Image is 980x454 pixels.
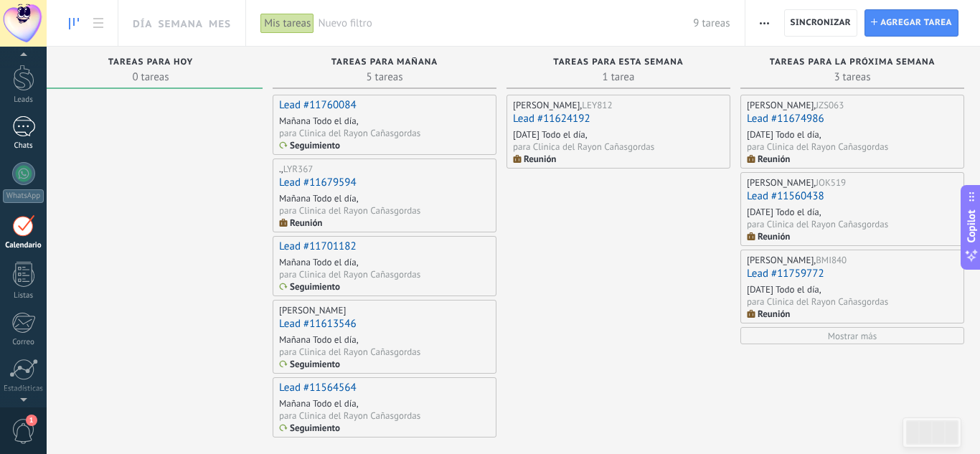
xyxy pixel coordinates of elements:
[814,177,816,189] span: ,
[747,189,824,203] a: Lead #11560438
[3,95,44,105] div: Leads
[279,346,420,358] div: para Clinica del Rayon Cañasgordas
[747,295,888,308] div: para Clinica del Rayon Cañasgordas
[279,334,359,346] div: Mañana Todo el día,
[814,100,816,111] span: ,
[279,192,359,204] div: Mañana Todo el día,
[524,153,556,165] p: Reunión
[747,283,821,295] div: [DATE] Todo el día,
[279,410,420,422] div: para Clinica del Rayon Cañasgordas
[580,100,582,111] span: ,
[816,176,846,189] div: JOK519
[46,57,255,70] div: Tareas para hoy
[748,57,957,70] div: Tareas para la próxima semana
[514,70,723,84] span: 1 tarea
[280,70,489,84] span: 5 tareas
[3,384,44,394] div: Estadísticas
[816,99,844,111] div: JZS063
[108,57,194,67] span: Tareas para hoy
[279,256,359,268] div: Mañana Todo el día,
[279,98,357,112] a: Lead #11760084
[513,112,590,126] a: Lead #11624192
[279,127,420,139] div: para Clinica del Rayon Cañasgordas
[582,99,612,111] div: LEY812
[290,281,340,293] p: Seguimiento
[964,209,979,242] span: Copilot
[279,115,359,127] div: Mañana Todo el día,
[62,9,86,37] a: To-do line
[758,231,790,242] p: Reunión
[513,128,588,141] div: [DATE] Todo el día,
[3,241,44,250] div: Calendario
[290,217,322,229] p: Reunión
[290,422,340,434] p: Seguimiento
[279,304,346,316] div: [PERSON_NAME]
[747,218,888,230] div: para Clinica del Rayon Cañasgordas
[814,255,816,266] span: ,
[3,141,44,151] div: Chats
[46,70,255,84] span: 0 tareas
[513,141,654,153] div: para Clinica del Rayon Cañasgordas
[816,254,847,266] div: BMI840
[279,397,359,410] div: Mañana Todo el día,
[279,317,357,331] a: Lead #11613546
[331,57,438,67] span: Tareas para mañana
[747,267,824,280] a: Lead #11759772
[3,291,44,301] div: Listas
[754,9,775,37] button: Más
[279,176,357,189] a: Lead #11679594
[748,70,957,84] span: 3 tareas
[747,176,814,189] div: [PERSON_NAME]
[318,16,693,30] span: Nuevo filtro
[279,204,420,217] div: para Clinica del Rayon Cañasgordas
[747,112,824,126] a: Lead #11674986
[693,16,730,30] span: 9 tareas
[279,240,357,253] a: Lead #11701182
[880,10,952,36] span: Agregar tarea
[513,99,580,111] div: [PERSON_NAME]
[281,164,283,175] span: ,
[290,359,340,370] p: Seguimiento
[828,330,877,342] span: Mostrar más
[3,189,44,203] div: WhatsApp
[747,99,814,111] div: [PERSON_NAME]
[26,415,37,426] span: 1
[747,128,821,141] div: [DATE] Todo el día,
[280,57,489,70] div: Tareas para mañana
[758,153,790,165] p: Reunión
[864,9,958,37] button: Agregar tarea
[3,338,44,347] div: Correo
[283,163,314,175] div: ⁠LYR367
[747,254,814,266] div: [PERSON_NAME]
[260,13,314,34] div: Mis tareas
[86,9,110,37] a: To-do list
[747,141,888,153] div: para Clinica del Rayon Cañasgordas
[279,381,357,394] a: Lead #11564564
[784,9,858,37] button: Sincronizar
[791,19,852,27] span: Sincronizar
[747,206,821,218] div: [DATE] Todo el día,
[279,163,281,175] div: .
[553,57,683,67] span: Tareas para esta semana
[758,308,790,320] p: Reunión
[770,57,936,67] span: Tareas para la próxima semana
[290,140,340,151] p: Seguimiento
[514,57,723,70] div: Tareas para esta semana
[279,268,420,280] div: para Clinica del Rayon Cañasgordas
